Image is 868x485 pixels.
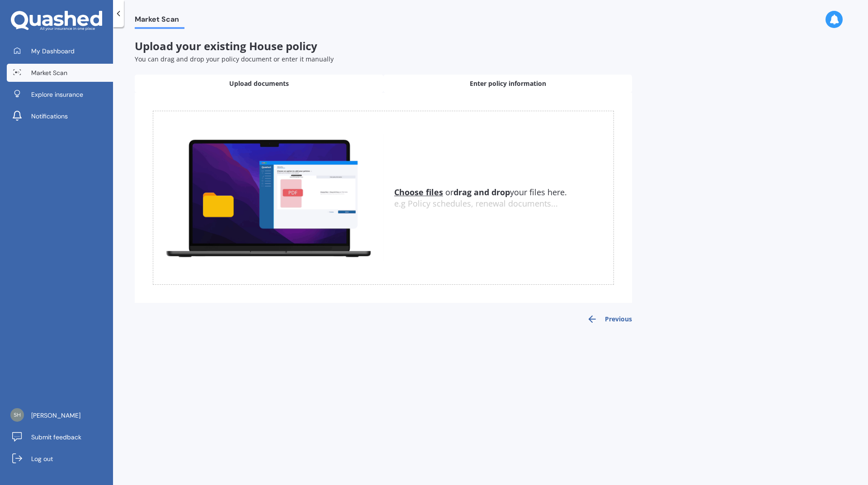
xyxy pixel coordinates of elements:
span: Explore insurance [31,90,83,99]
span: Upload documents [229,79,289,88]
img: 3bd576f31566ea90b25d382af627a031 [10,408,24,422]
img: upload.de96410c8ce839c3fdd5.gif [153,134,383,261]
span: Notifications [31,112,68,121]
span: Log out [31,454,53,463]
span: Market Scan [135,15,184,27]
a: Notifications [7,107,113,125]
span: Enter policy information [470,79,546,88]
span: You can drag and drop your policy document or enter it manually [135,55,334,63]
span: Market Scan [31,68,67,77]
button: Previous [587,314,632,325]
span: Upload your existing House policy [135,38,317,53]
span: My Dashboard [31,47,75,56]
div: e.g Policy schedules, renewal documents... [394,199,613,209]
a: My Dashboard [7,42,113,60]
a: Log out [7,450,113,468]
a: Market Scan [7,64,113,82]
a: [PERSON_NAME] [7,406,113,424]
b: drag and drop [453,187,510,198]
span: [PERSON_NAME] [31,411,80,420]
a: Explore insurance [7,85,113,104]
span: or your files here. [394,187,567,198]
u: Choose files [394,187,443,198]
span: Submit feedback [31,433,81,442]
a: Submit feedback [7,428,113,446]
